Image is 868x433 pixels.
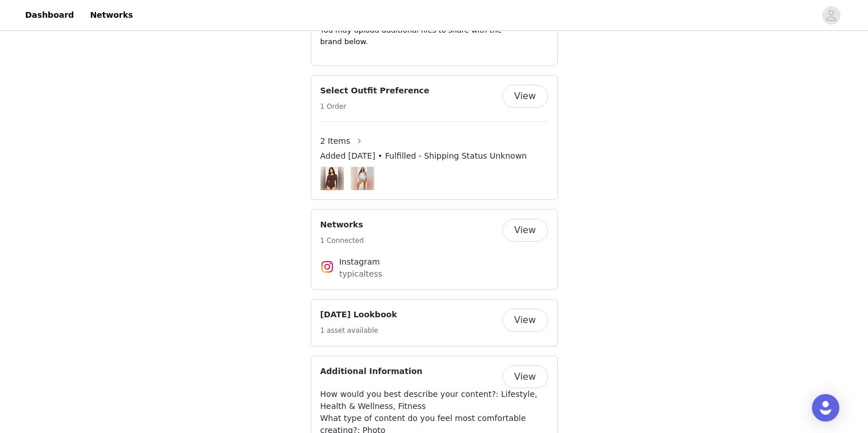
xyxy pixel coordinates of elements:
h5: 1 asset available [320,325,397,336]
button: View [502,365,548,388]
h4: Additional Information [320,365,423,377]
img: #11 OUTFIT [326,167,339,190]
a: Networks [83,2,140,28]
span: Added [DATE] • Fulfilled - Shipping Status Unknown [320,150,527,162]
div: avatar [826,6,837,25]
img: Image Background Blur [320,164,344,193]
button: View [502,309,548,332]
p: You may upload additional files to share with the brand below. [320,25,525,47]
div: Networks [311,209,558,290]
div: Select Outfit Preference [311,75,558,200]
button: View [502,85,548,108]
h5: 1 Order [320,101,430,112]
img: Instagram Icon [320,260,334,274]
p: typicaltess [339,268,529,280]
h4: Select Outfit Preference [320,85,430,97]
button: View [502,219,548,242]
h4: Instagram [339,256,529,268]
div: September 2025 Lookbook [311,299,558,347]
div: Open Intercom Messenger [812,394,839,422]
span: 2 Items [320,135,351,147]
img: Image Background Blur [351,164,374,193]
span: How would you best describe your content?: Lifestyle, Health & Wellness, Fitness [320,389,537,411]
a: Dashboard [18,2,81,28]
img: #14 OUTFIT [358,167,366,190]
h4: [DATE] Lookbook [320,309,397,321]
h4: Networks [320,219,364,231]
h5: 1 Connected [320,235,364,246]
